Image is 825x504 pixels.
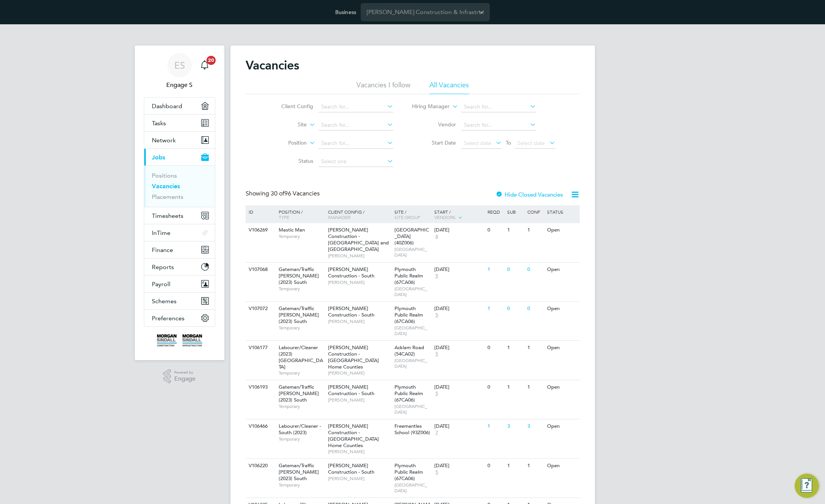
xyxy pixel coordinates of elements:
[152,193,183,200] a: Placements
[434,214,456,220] span: Vendors
[464,140,491,146] span: Select date
[525,419,545,433] div: 3
[319,102,393,112] input: Search for...
[152,172,177,179] a: Positions
[394,358,431,369] span: [GEOGRAPHIC_DATA]
[152,280,170,288] span: Payroll
[525,341,545,355] div: 1
[461,120,536,131] input: Search for...
[144,149,215,165] button: Jobs
[545,263,578,277] div: Open
[434,266,484,273] div: [DATE]
[247,419,273,433] div: V106466
[545,380,578,394] div: Open
[495,191,563,198] label: Hide Closed Vacancies
[144,224,215,241] button: InTime
[279,403,324,409] span: Temporary
[505,302,525,316] div: 0
[279,305,319,324] span: Gateman/Traffic [PERSON_NAME] (2023) South
[326,205,393,224] div: Client Config /
[273,205,326,224] div: Position /
[279,344,323,370] span: Labourer/Cleaner (2023) [GEOGRAPHIC_DATA]
[394,227,429,246] span: [GEOGRAPHIC_DATA] (40Z006)
[486,263,505,277] div: 1
[279,286,324,292] span: Temporary
[144,53,215,90] a: ESEngage S
[152,298,177,305] span: Schemes
[144,310,215,326] button: Preferences
[505,459,525,473] div: 1
[545,223,578,237] div: Open
[152,120,166,127] span: Tasks
[163,369,196,384] a: Powered byEngage
[335,9,356,16] label: Business
[279,266,319,285] span: Gateman/Traffic [PERSON_NAME] (2023) South
[247,459,273,473] div: V106220
[152,212,183,219] span: Timesheets
[279,233,324,239] span: Temporary
[525,459,545,473] div: 1
[434,273,439,279] span: 5
[247,263,273,277] div: V107068
[505,419,525,433] div: 3
[328,344,379,370] span: [PERSON_NAME] Construction - [GEOGRAPHIC_DATA] Home Counties
[795,474,819,498] button: Engage Resource Center
[279,214,289,220] span: Type
[486,302,505,316] div: 1
[394,423,430,436] span: Freemantles School (93Z006)
[144,258,215,275] button: Reports
[394,462,423,482] span: Plymouth Public Realm (67CA06)
[434,384,484,391] div: [DATE]
[394,214,420,220] span: Site Group
[394,286,431,298] span: [GEOGRAPHIC_DATA]
[434,391,439,397] span: 5
[270,157,313,164] label: Status
[525,223,545,237] div: 1
[525,302,545,316] div: 0
[279,384,319,403] span: Gateman/Traffic [PERSON_NAME] (2023) South
[270,103,313,110] label: Client Config
[429,80,469,94] li: All Vacancies
[486,341,505,355] div: 0
[279,436,324,442] span: Temporary
[505,341,525,355] div: 1
[247,223,273,237] div: V106269
[144,165,215,207] div: Jobs
[197,53,212,77] a: 20
[328,462,374,475] span: [PERSON_NAME] Construction - South
[328,266,374,279] span: [PERSON_NAME] Construction - South
[328,227,389,252] span: [PERSON_NAME] Construction - [GEOGRAPHIC_DATA] and [GEOGRAPHIC_DATA]
[144,132,215,148] button: Network
[207,56,216,65] span: 20
[328,384,374,397] span: [PERSON_NAME] Construction - South
[505,380,525,394] div: 1
[486,419,505,433] div: 1
[434,469,439,476] span: 5
[279,482,324,488] span: Temporary
[434,233,439,240] span: 6
[328,305,374,318] span: [PERSON_NAME] Construction - South
[144,334,215,346] a: Go to home page
[505,223,525,237] div: 1
[406,103,450,110] label: Hiring Manager
[263,139,307,147] label: Position
[247,380,273,394] div: V106193
[152,102,182,110] span: Dashboard
[545,459,578,473] div: Open
[461,102,536,112] input: Search for...
[505,263,525,277] div: 0
[486,459,505,473] div: 0
[394,325,431,337] span: [GEOGRAPHIC_DATA]
[505,205,525,218] div: Sub
[434,463,484,469] div: [DATE]
[174,369,196,376] span: Powered by
[432,205,486,224] div: Start /
[279,325,324,331] span: Temporary
[486,205,505,218] div: Reqd
[279,423,321,436] span: Labourer/Cleaner - South (2023)
[393,205,432,224] div: Site /
[152,154,165,161] span: Jobs
[328,370,391,376] span: [PERSON_NAME]
[157,334,202,346] img: morgansindall-logo-retina.png
[247,205,273,218] div: ID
